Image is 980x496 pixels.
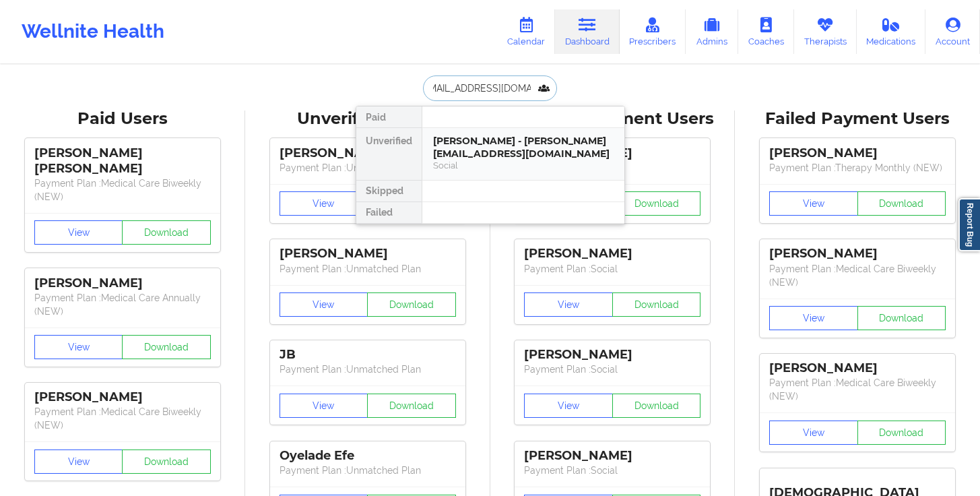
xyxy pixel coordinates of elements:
[34,291,211,318] p: Payment Plan : Medical Care Annually (NEW)
[524,246,700,261] div: [PERSON_NAME]
[857,9,926,54] a: Medications
[34,177,211,204] p: Payment Plan : Medical Care Biweekly (NEW)
[612,191,701,216] button: Download
[34,335,123,359] button: View
[524,448,700,464] div: [PERSON_NAME]
[433,135,614,160] div: [PERSON_NAME] - [PERSON_NAME][EMAIL_ADDRESS][DOMAIN_NAME]
[857,421,946,445] button: Download
[356,181,422,202] div: Skipped
[367,394,456,418] button: Download
[524,262,700,276] p: Payment Plan : Social
[769,376,946,403] p: Payment Plan : Medical Care Biweekly (NEW)
[356,128,422,181] div: Unverified
[356,202,422,224] div: Failed
[34,220,123,245] button: View
[280,363,456,376] p: Payment Plan : Unmatched Plan
[744,108,971,129] div: Failed Payment Users
[612,394,701,418] button: Download
[497,9,555,54] a: Calendar
[524,347,700,363] div: [PERSON_NAME]
[612,292,701,317] button: Download
[769,421,858,445] button: View
[280,394,368,418] button: View
[280,146,456,161] div: [PERSON_NAME]
[769,246,946,261] div: [PERSON_NAME]
[280,246,456,261] div: [PERSON_NAME]
[34,449,123,474] button: View
[769,191,858,216] button: View
[857,306,946,330] button: Download
[122,220,211,245] button: Download
[794,9,857,54] a: Therapists
[524,363,700,376] p: Payment Plan : Social
[524,292,613,317] button: View
[738,9,794,54] a: Coaches
[769,161,946,175] p: Payment Plan : Therapy Monthly (NEW)
[769,306,858,330] button: View
[122,335,211,359] button: Download
[686,9,738,54] a: Admins
[620,9,686,54] a: Prescribers
[34,390,211,405] div: [PERSON_NAME]
[769,146,946,161] div: [PERSON_NAME]
[280,262,456,276] p: Payment Plan : Unmatched Plan
[280,347,456,363] div: JB
[925,9,980,54] a: Account
[280,448,456,464] div: Oyelade Efe
[769,361,946,376] div: [PERSON_NAME]
[280,161,456,175] p: Payment Plan : Unmatched Plan
[769,262,946,289] p: Payment Plan : Medical Care Biweekly (NEW)
[433,160,614,171] div: Social
[122,449,211,474] button: Download
[367,292,456,317] button: Download
[524,394,613,418] button: View
[555,9,620,54] a: Dashboard
[34,276,211,291] div: [PERSON_NAME]
[280,464,456,477] p: Payment Plan : Unmatched Plan
[9,108,236,129] div: Paid Users
[255,108,481,129] div: Unverified Users
[356,106,422,128] div: Paid
[280,191,368,216] button: View
[857,191,946,216] button: Download
[34,146,211,177] div: [PERSON_NAME] [PERSON_NAME]
[34,405,211,432] p: Payment Plan : Medical Care Biweekly (NEW)
[524,464,700,477] p: Payment Plan : Social
[958,198,980,251] a: Report Bug
[280,292,368,317] button: View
